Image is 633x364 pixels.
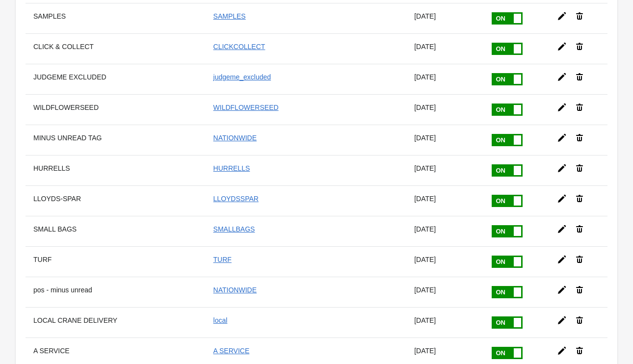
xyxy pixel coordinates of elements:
td: [DATE] [406,185,483,216]
a: SAMPLES [213,12,246,20]
a: LLOYDSSPAR [213,195,259,203]
td: [DATE] [406,33,483,64]
a: local [213,316,228,324]
td: [DATE] [406,216,483,246]
th: JUDGEME EXCLUDED [26,64,206,94]
th: SAMPLES [26,3,206,33]
th: TURF [26,246,206,277]
td: [DATE] [406,277,483,307]
th: LLOYDS-SPAR [26,185,206,216]
a: judgeme_excluded [213,73,271,81]
a: NATIONWIDE [213,286,257,294]
td: [DATE] [406,155,483,185]
a: A SERVICE [213,347,250,355]
td: [DATE] [406,246,483,277]
a: CLICKCOLLECT [213,43,265,51]
td: [DATE] [406,125,483,155]
th: MINUS UNREAD TAG [26,125,206,155]
th: SMALL BAGS [26,216,206,246]
td: [DATE] [406,94,483,125]
th: HURRELLS [26,155,206,185]
th: WILDFLOWERSEED [26,94,206,125]
a: NATIONWIDE [213,134,257,142]
td: [DATE] [406,307,483,338]
a: HURRELLS [213,164,250,172]
a: SMALLBAGS [213,225,255,233]
th: pos - minus unread [26,277,206,307]
a: WILDFLOWERSEED [213,104,279,111]
th: CLICK & COLLECT [26,33,206,64]
a: TURF [213,256,232,263]
td: [DATE] [406,3,483,33]
td: [DATE] [406,64,483,94]
th: LOCAL CRANE DELIVERY [26,307,206,338]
